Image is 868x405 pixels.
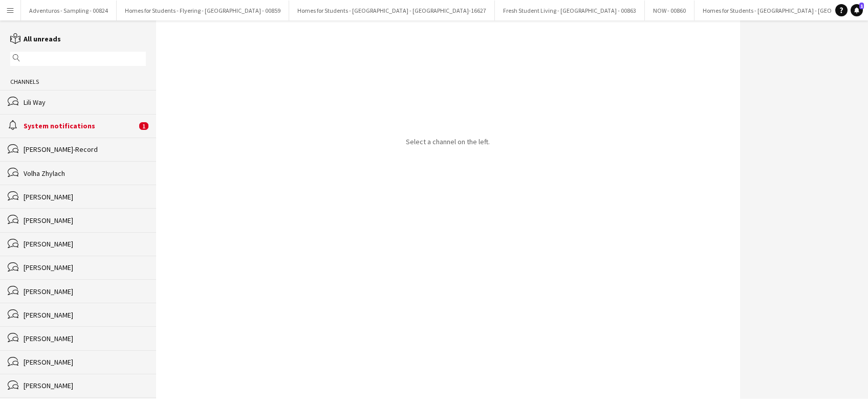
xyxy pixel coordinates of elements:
div: [PERSON_NAME]-Record [24,145,146,154]
div: [PERSON_NAME] [24,334,146,343]
button: Homes for Students - Flyering - [GEOGRAPHIC_DATA] - 00859 [117,1,289,20]
div: Volha Zhylach [24,169,146,178]
div: [PERSON_NAME] [24,357,146,367]
div: [PERSON_NAME] [24,216,146,225]
div: System notifications [24,121,137,130]
span: 1 [139,122,148,130]
p: Select a channel on the left. [406,137,490,146]
div: [PERSON_NAME] [24,287,146,296]
button: Adventuros - Sampling - 00824 [21,1,117,20]
div: [PERSON_NAME] [24,263,146,272]
span: 1 [859,3,864,9]
button: NOW - 00860 [645,1,695,20]
button: Fresh Student Living - [GEOGRAPHIC_DATA] - 00863 [495,1,645,20]
a: 1 [851,4,863,16]
div: [PERSON_NAME] [24,239,146,249]
div: Lili Way [24,98,146,107]
div: [PERSON_NAME] [24,381,146,390]
a: All unreads [10,34,61,43]
div: [PERSON_NAME] [24,310,146,320]
button: Homes for Students - [GEOGRAPHIC_DATA] - [GEOGRAPHIC_DATA]-16627 [289,1,495,20]
div: [PERSON_NAME] [24,192,146,201]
